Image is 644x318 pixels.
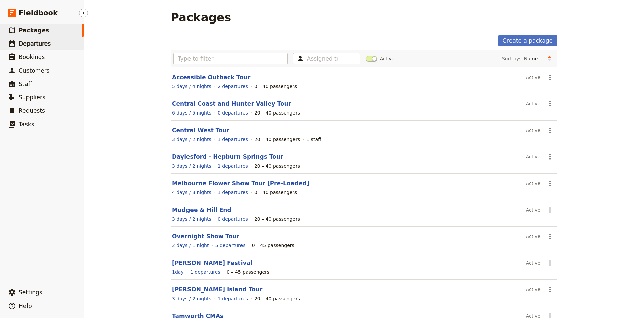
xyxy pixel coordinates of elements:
a: View the itinerary for this package [172,109,211,116]
span: Suppliers [19,94,45,101]
span: Active [380,55,394,62]
span: Help [19,303,32,309]
span: 4 days / 3 nights [172,190,211,195]
div: 0 – 40 passengers [254,189,297,196]
span: 3 days / 2 nights [172,216,211,222]
a: View the departures for this package [218,136,248,143]
a: [PERSON_NAME] Festival [172,260,252,266]
div: Active [526,72,540,83]
input: Assigned to [307,55,338,63]
div: 0 – 40 passengers [254,83,297,90]
div: Active [526,204,540,216]
span: 1 day [172,269,184,275]
a: [PERSON_NAME] Island Tour [172,286,262,293]
a: Mudgee & Hill End [172,207,231,213]
div: Active [526,284,540,295]
a: View the itinerary for this package [172,189,211,196]
div: 20 – 40 passengers [254,109,300,116]
div: Active [526,98,540,109]
h1: Packages [171,11,231,24]
a: Central Coast and Hunter Valley Tour [172,100,291,107]
div: 20 – 40 passengers [254,216,300,222]
div: 20 – 40 passengers [254,136,300,143]
span: Packages [19,27,49,34]
a: Create a package [498,35,557,46]
span: 3 days / 2 nights [172,163,211,169]
a: View the itinerary for this package [172,83,211,90]
span: Fieldbook [19,8,58,18]
a: View the itinerary for this package [172,163,211,169]
a: View the departures for this package [190,269,220,275]
a: View the departures for this package [218,163,248,169]
div: Active [526,151,540,163]
a: Accessible Outback Tour [172,74,250,81]
a: View the itinerary for this package [172,136,211,143]
div: Active [526,125,540,136]
button: Actions [544,72,556,83]
button: Actions [544,204,556,216]
div: 0 – 45 passengers [252,242,294,249]
span: 3 days / 2 nights [172,296,211,301]
div: 0 – 45 passengers [227,269,269,275]
a: View the itinerary for this package [172,269,184,275]
button: Actions [544,178,556,189]
span: Sort by: [502,55,520,62]
input: Type to filter [173,53,288,64]
span: Customers [19,67,49,74]
a: View the itinerary for this package [172,295,211,302]
button: Hide menu [79,9,88,17]
div: Active [526,231,540,242]
span: Settings [19,289,42,296]
div: 20 – 40 passengers [254,295,300,302]
a: Overnight Show Tour [172,233,239,240]
button: Actions [544,231,556,242]
div: Active [526,257,540,269]
a: View the departures for this package [218,109,248,116]
span: Tasks [19,121,34,128]
a: View the departures for this package [215,242,246,249]
a: Daylesford - Hepburn Springs Tour [172,153,283,160]
button: Actions [544,125,556,136]
a: View the departures for this package [218,216,248,222]
button: Actions [544,98,556,109]
button: Actions [544,151,556,163]
button: Actions [544,257,556,269]
span: Bookings [19,54,45,60]
span: Staff [19,81,32,87]
span: Departures [19,40,51,47]
a: View the itinerary for this package [172,216,211,222]
span: 5 days / 4 nights [172,84,211,89]
button: Change sort direction [544,54,554,64]
a: View the departures for this package [218,295,248,302]
span: 6 days / 5 nights [172,110,211,116]
div: 1 staff [306,136,321,143]
a: View the departures for this package [218,83,248,90]
div: Active [526,178,540,189]
a: Melbourne Flower Show Tour [Pre-Loaded] [172,180,309,187]
select: Sort by: [521,54,544,64]
span: 3 days / 2 nights [172,137,211,142]
span: 2 days / 1 night [172,243,209,248]
a: View the itinerary for this package [172,242,209,249]
button: Actions [544,284,556,295]
a: Central West Tour [172,127,229,134]
span: Requests [19,107,45,114]
a: View the departures for this package [218,189,248,196]
div: 20 – 40 passengers [254,163,300,169]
